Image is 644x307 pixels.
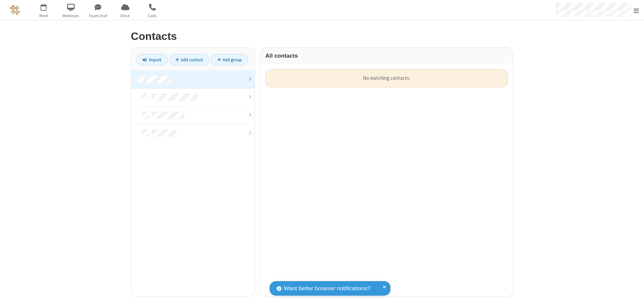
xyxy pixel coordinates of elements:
[265,53,508,59] h3: All contacts
[31,13,56,19] span: Meet
[211,54,248,65] a: Add group
[627,290,639,302] iframe: Chat
[131,30,513,42] h2: Contacts
[136,54,168,65] a: Import
[86,13,111,19] span: Team Chat
[260,64,513,297] div: grid
[169,54,210,65] a: Add contact
[113,13,138,19] span: Drive
[10,5,20,15] img: QA Selenium DO NOT DELETE OR CHANGE
[58,13,84,19] span: Webinars
[265,69,508,87] div: No matching contacts.
[284,284,370,293] span: Want better browser notifications?
[140,13,165,19] span: Calls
